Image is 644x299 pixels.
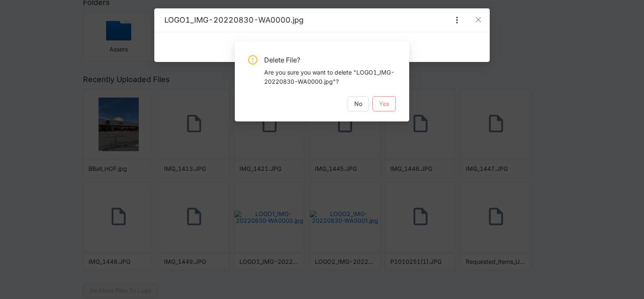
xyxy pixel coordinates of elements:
[379,99,389,108] span: Yes
[264,68,396,86] div: Are you sure you want to delete "LOGO1_IMG-20220830-WA0000.jpg"?
[348,96,369,111] button: No
[372,96,396,111] button: Yes
[354,99,362,108] span: No
[264,55,396,64] span: Delete File?
[248,55,257,64] span: exclamation-circle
